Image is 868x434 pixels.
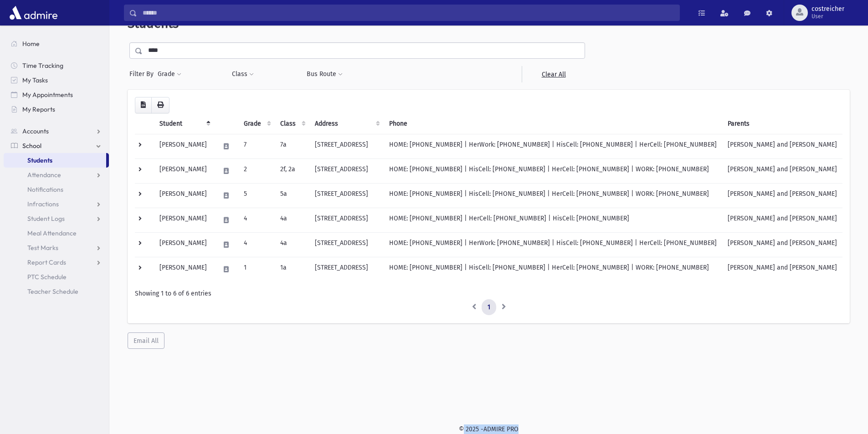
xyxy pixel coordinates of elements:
span: Students [27,156,52,164]
span: Attendance [27,171,61,179]
span: Time Tracking [22,61,63,70]
a: My Reports [4,102,109,117]
span: My Reports [22,105,55,113]
td: [STREET_ADDRESS] [309,183,384,208]
td: [STREET_ADDRESS] [309,208,384,232]
input: Search [137,5,679,21]
button: Grade [157,66,182,82]
button: Bus Route [306,66,343,82]
td: 4a [275,232,309,257]
th: Student: activate to sort column descending [154,113,214,134]
td: [STREET_ADDRESS] [309,134,384,158]
span: costreicher [812,5,844,13]
span: Test Marks [27,244,58,252]
td: [PERSON_NAME] [154,158,214,183]
a: Time Tracking [4,58,109,73]
span: Infractions [27,200,59,208]
td: HOME: [PHONE_NUMBER] | HisCell: [PHONE_NUMBER] | HerCell: [PHONE_NUMBER] | WORK: [PHONE_NUMBER] [384,257,722,281]
td: 1 [238,257,275,281]
a: Notifications [4,182,109,197]
button: Email All [128,332,164,349]
th: Phone [384,113,722,134]
td: 2f, 2a [275,158,309,183]
a: My Appointments [4,87,109,102]
td: [PERSON_NAME] [154,257,214,281]
td: [STREET_ADDRESS] [309,232,384,257]
td: [PERSON_NAME] [154,208,214,232]
td: 5 [238,183,275,208]
td: 2 [238,158,275,183]
td: [PERSON_NAME] [154,134,214,158]
td: [PERSON_NAME] [154,232,214,257]
td: [STREET_ADDRESS] [309,158,384,183]
span: Report Cards [27,258,66,266]
span: User [812,13,844,20]
a: Infractions [4,197,109,211]
span: Meal Attendance [27,229,77,237]
td: [PERSON_NAME] [154,183,214,208]
span: Filter By [129,69,157,79]
td: [STREET_ADDRESS] [309,257,384,281]
td: [PERSON_NAME] and [PERSON_NAME] [722,158,842,183]
span: Accounts [22,127,49,135]
span: Student Logs [27,214,65,223]
a: Test Marks [4,240,109,255]
a: School [4,138,109,153]
th: Parents [722,113,842,134]
span: My Appointments [22,91,73,99]
a: Clear All [522,66,585,82]
span: Notifications [27,185,63,194]
td: [PERSON_NAME] and [PERSON_NAME] [722,208,842,232]
a: Home [4,36,109,51]
img: AdmirePro [7,4,60,22]
button: CSV [135,97,152,113]
td: [PERSON_NAME] and [PERSON_NAME] [722,134,842,158]
td: HOME: [PHONE_NUMBER] | HisCell: [PHONE_NUMBER] | HerCell: [PHONE_NUMBER] | WORK: [PHONE_NUMBER] [384,158,722,183]
a: Students [4,153,106,168]
span: Teacher Schedule [27,287,78,296]
td: 7 [238,134,275,158]
td: 4a [275,208,309,232]
td: 5a [275,183,309,208]
a: Report Cards [4,255,109,270]
span: Home [22,40,40,48]
td: 4 [238,208,275,232]
a: ADMIRE PRO [483,425,519,433]
button: Class [231,66,254,82]
div: Showing 1 to 6 of 6 entries [135,289,842,298]
td: HOME: [PHONE_NUMBER] | HisCell: [PHONE_NUMBER] | HerCell: [PHONE_NUMBER] | WORK: [PHONE_NUMBER] [384,183,722,208]
td: 7a [275,134,309,158]
td: HOME: [PHONE_NUMBER] | HerWork: [PHONE_NUMBER] | HisCell: [PHONE_NUMBER] | HerCell: [PHONE_NUMBER] [384,134,722,158]
a: Student Logs [4,211,109,226]
div: © 2025 - [124,424,853,434]
td: 4 [238,232,275,257]
td: [PERSON_NAME] and [PERSON_NAME] [722,183,842,208]
td: HOME: [PHONE_NUMBER] | HerWork: [PHONE_NUMBER] | HisCell: [PHONE_NUMBER] | HerCell: [PHONE_NUMBER] [384,232,722,257]
span: School [22,142,41,150]
td: 1a [275,257,309,281]
a: Teacher Schedule [4,284,109,299]
a: PTC Schedule [4,270,109,284]
a: Attendance [4,168,109,182]
span: My Tasks [22,76,48,84]
td: [PERSON_NAME] and [PERSON_NAME] [722,257,842,281]
th: Address: activate to sort column ascending [309,113,384,134]
td: HOME: [PHONE_NUMBER] | HerCell: [PHONE_NUMBER] | HisCell: [PHONE_NUMBER] [384,208,722,232]
a: 1 [482,299,496,316]
td: [PERSON_NAME] and [PERSON_NAME] [722,232,842,257]
a: Accounts [4,124,109,138]
th: Class: activate to sort column ascending [275,113,309,134]
span: PTC Schedule [27,273,67,281]
th: Grade: activate to sort column ascending [238,113,275,134]
button: Print [151,97,169,113]
a: Meal Attendance [4,226,109,240]
a: My Tasks [4,73,109,87]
